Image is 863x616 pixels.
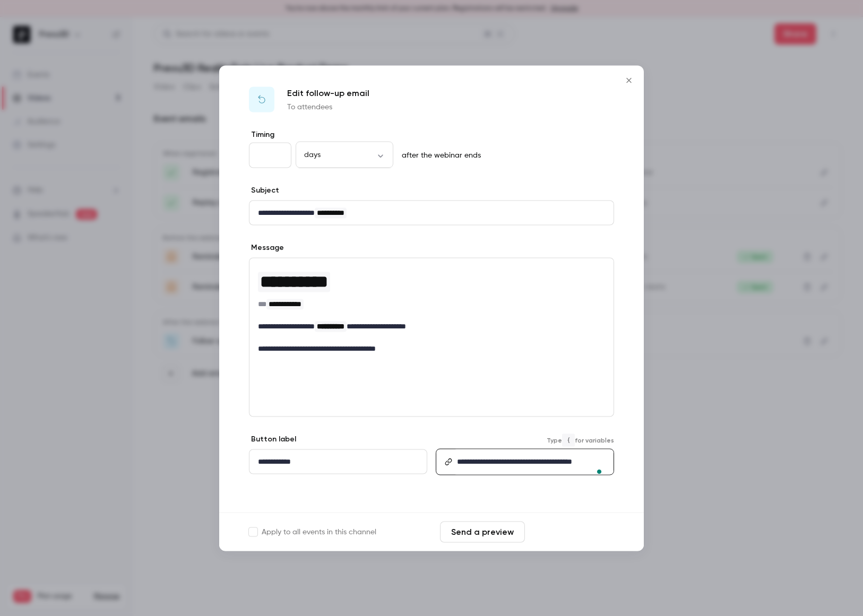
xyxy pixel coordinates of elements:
[249,129,614,140] label: Timing
[249,201,614,224] div: editor
[547,433,614,446] p: Type for variables
[249,242,284,253] label: Message
[249,449,427,473] div: editor
[249,185,279,195] label: Subject
[618,70,640,91] button: Close
[453,449,613,474] div: editor
[453,449,613,474] div: To enrich screen reader interactions, please activate Accessibility in Grammarly extension settings
[287,101,369,112] p: To attendees
[529,521,614,542] button: Save changes
[398,150,481,160] p: after the webinar ends
[249,258,614,360] div: editor
[287,86,369,99] p: Edit follow-up email
[249,526,376,537] label: Apply to all events in this channel
[562,433,575,446] code: {
[440,521,525,542] button: Send a preview
[296,150,393,160] div: days
[249,433,296,444] label: Button label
